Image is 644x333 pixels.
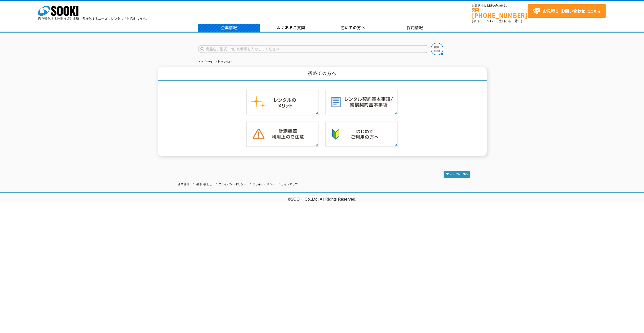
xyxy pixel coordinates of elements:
a: お見積り･お問い合わせはこちら [528,4,606,18]
a: トップページ [198,60,213,63]
a: クッキーポリシー [253,183,275,186]
p: 日々進化する計測技術と多種・多様化するニーズにレンタルでお応えします。 [38,17,149,20]
span: 17:30 [490,19,499,23]
a: 初めての方へ [322,24,384,32]
a: サイトマップ [281,183,298,186]
a: よくあるご質問 [260,24,322,32]
strong: お見積り･お問い合わせ [543,8,585,14]
span: 初めての方へ [341,25,365,30]
h1: 初めての方へ [158,67,487,81]
span: はこちら [533,7,600,15]
span: お電話でのお問い合わせは [472,4,528,7]
a: 企業情報 [178,183,189,186]
li: 初めての方へ [214,59,233,64]
img: 計測機器ご利用上のご注意 [246,122,319,147]
span: 8:50 [480,19,487,23]
a: お問い合わせ [195,183,212,186]
a: プライバシーポリシー [218,183,246,186]
a: 企業情報 [198,24,260,32]
img: レンタル契約基本事項／補償契約基本事項 [325,90,398,115]
a: 採用情報 [384,24,446,32]
a: [PHONE_NUMBER] [472,8,528,18]
img: トップページへ [444,171,470,178]
img: 初めての方へ [325,122,398,147]
span: (平日 ～ 土日、祝日除く) [472,19,522,23]
img: btn_search.png [431,43,443,55]
input: 商品名、型式、NETIS番号を入力してください [198,45,429,53]
img: レンタルのメリット [246,90,319,115]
